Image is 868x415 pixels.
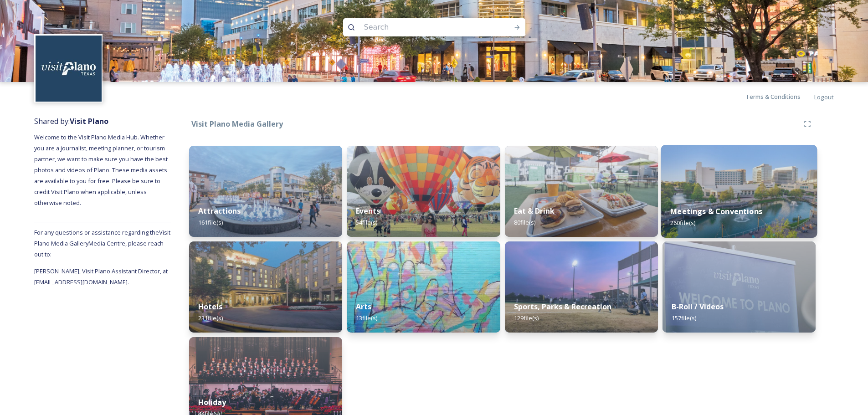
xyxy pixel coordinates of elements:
img: 26a65e60-1aa3-41aa-a9d5-20d91948a645.jpg [505,241,658,333]
span: [PERSON_NAME], Visit Plano Assistant Director, at [EMAIL_ADDRESS][DOMAIN_NAME]. [34,267,169,286]
strong: Eat & Drink [514,206,555,216]
strong: Meetings & Conventions [670,206,762,216]
img: 87a85942-043f-4767-857c-4144632cc238.jpg [189,146,342,237]
span: Welcome to the Visit Plano Media Hub. Whether you are a journalist, meeting planner, or tourism p... [34,133,169,207]
a: Terms & Conditions [745,91,814,102]
span: 231 file(s) [198,314,223,322]
span: 13 file(s) [356,314,377,322]
strong: Holiday [198,397,226,407]
input: Search [360,17,484,37]
strong: Sports, Parks & Recreation [514,302,611,312]
span: 129 file(s) [514,314,539,322]
span: 260 file(s) [670,219,695,227]
strong: Attractions [198,206,241,216]
img: images.jpeg [36,36,102,102]
img: 49de9871-0ad7-4f79-876a-8be633dd9873.jpg [347,146,500,237]
span: 157 file(s) [672,314,696,322]
img: 4926d70f-1349-452b-9734-7b98794f73aa.jpg [661,145,817,238]
img: ea110bd7-91bd-4d21-8ab7-5f586e6198d7.jpg [189,241,342,333]
strong: Hotels [198,302,222,312]
span: Logout [814,93,834,101]
img: 163f5452-487e-46b6-95ce-7d30f5d8887d.jpg [663,241,816,333]
span: For any questions or assistance regarding the Visit Plano Media Gallery Media Centre, please reac... [34,228,170,258]
strong: Visit Plano [70,116,108,126]
span: Shared by: [34,116,108,126]
strong: Arts [356,302,371,312]
img: 1ea302d0-861e-4f91-92cf-c7386b8feaa8.jpg [347,241,500,333]
span: 80 file(s) [514,218,535,226]
img: 978e481f-193b-49d6-b951-310609a898c1.jpg [505,146,658,237]
span: 54 file(s) [356,218,377,226]
span: Terms & Conditions [745,92,801,101]
strong: Events [356,206,380,216]
span: 161 file(s) [198,218,223,226]
strong: Visit Plano Media Gallery [191,119,283,129]
strong: B-Roll / Videos [672,302,724,312]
